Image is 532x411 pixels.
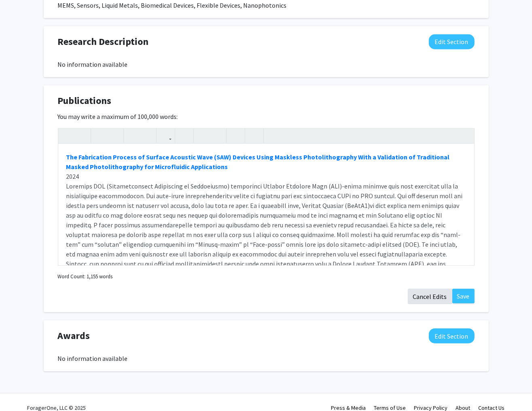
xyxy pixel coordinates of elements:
[229,129,243,143] button: Remove format
[159,129,173,143] button: Link
[140,129,154,143] button: Subscript
[58,93,112,108] span: Publications
[107,129,121,143] button: Emphasis (Ctrl + I)
[93,129,107,143] button: Strong (Ctrl + B)
[58,34,149,49] span: Research Description
[452,289,475,303] button: Save
[196,129,210,143] button: Unordered list
[58,0,475,10] div: MEMS, Sensors, Liquid Metals, Biomedical Devices, Flexible Devices, Nanophotonics
[6,375,34,405] iframe: Chat
[429,328,475,343] button: Edit Awards
[58,112,178,121] label: You may write a maximum of 100,000 words:
[210,129,224,143] button: Ordered list
[408,289,452,304] button: Cancel Edits
[60,129,74,143] button: Undo (Ctrl + Z)
[58,328,90,343] span: Awards
[74,129,89,143] button: Redo (Ctrl + Y)
[126,129,140,143] button: Superscript
[247,129,261,143] button: Insert horizontal rule
[429,34,475,49] button: Edit Research Description
[58,354,475,363] div: No information available
[458,129,472,143] button: Fullscreen
[58,59,475,69] div: No information available
[177,129,191,143] button: Insert Image
[58,144,474,265] div: Note to users with screen readers: Please deactivate our accessibility plugin for this page as it...
[58,273,113,280] small: Word Count: 1,155 words
[66,153,450,171] a: The Fabrication Process of Surface Acoustic Wave (SAW) Devices Using Maskless Photolithography Wi...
